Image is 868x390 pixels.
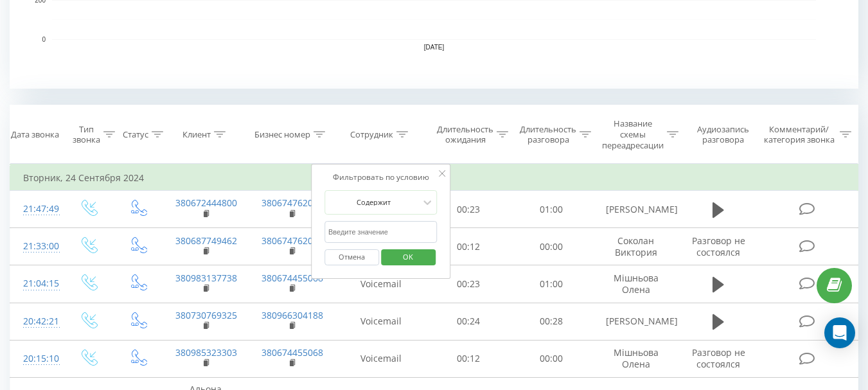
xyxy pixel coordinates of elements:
[11,129,59,140] div: Дата звонка
[175,197,237,209] a: 380672444800
[593,191,679,228] td: [PERSON_NAME]
[691,124,756,146] div: Аудиозапись разговора
[175,235,237,247] a: 380687749462
[175,309,237,321] a: 380730769325
[10,165,858,191] td: Вторник, 24 Сентября 2024
[427,228,510,265] td: 00:12
[324,221,438,244] input: Введите значение
[324,249,379,265] button: Отмена
[350,129,393,140] div: Сотрудник
[261,272,323,284] a: 380674455068
[824,317,855,348] div: Open Intercom Messenger
[692,346,745,370] span: Разговор не состоялся
[261,309,323,321] a: 380966304188
[427,340,510,377] td: 00:12
[593,303,679,340] td: [PERSON_NAME]
[261,346,323,359] a: 380674455068
[424,44,445,51] text: [DATE]
[602,118,664,151] div: Название схемы переадресации
[175,346,237,359] a: 380985323303
[73,124,100,146] div: Тип звонка
[510,265,593,303] td: 01:00
[510,228,593,265] td: 00:00
[761,124,837,146] div: Комментарий/категория звонка
[261,197,323,209] a: 380674762088
[510,303,593,340] td: 00:28
[510,340,593,377] td: 00:00
[23,346,50,371] div: 20:15:10
[335,265,427,303] td: Voicemail
[427,303,510,340] td: 00:24
[593,340,679,377] td: Мішньова Олена
[692,235,745,258] span: Разговор не состоялся
[42,36,46,43] text: 0
[390,247,426,267] span: OK
[324,171,438,184] div: Фильтровать по условию
[23,271,50,296] div: 21:04:15
[593,265,679,303] td: Мішньова Олена
[335,303,427,340] td: Voicemail
[437,124,493,146] div: Длительность ожидания
[23,309,50,334] div: 20:42:21
[427,265,510,303] td: 00:23
[427,191,510,228] td: 00:23
[254,129,310,140] div: Бизнес номер
[175,272,237,284] a: 380983137738
[182,129,211,140] div: Клиент
[381,249,436,265] button: OK
[23,197,50,222] div: 21:47:49
[593,228,679,265] td: Соколан Виктория
[123,129,148,140] div: Статус
[261,235,323,247] a: 380674762070
[520,124,576,146] div: Длительность разговора
[510,191,593,228] td: 01:00
[23,234,50,259] div: 21:33:00
[335,340,427,377] td: Voicemail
